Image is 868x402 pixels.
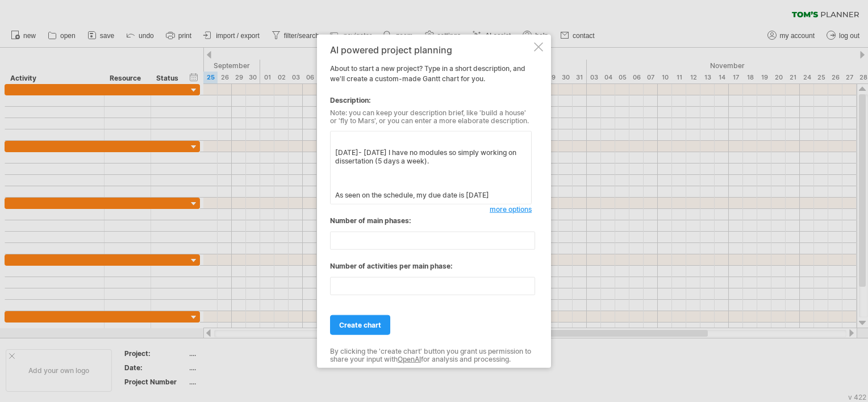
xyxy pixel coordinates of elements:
div: Description: [330,95,532,106]
div: Number of main phases: [330,216,532,226]
div: By clicking the 'create chart' button you grant us permission to share your input with for analys... [330,347,532,364]
span: more options [490,205,532,213]
div: Note: you can keep your description brief, like 'build a house' or 'fly to Mars', or you can ente... [330,109,532,125]
a: create chart [330,315,390,335]
div: AI powered project planning [330,45,532,55]
div: Number of activities per main phase: [330,261,532,271]
span: create chart [339,321,381,329]
div: About to start a new project? Type in a short description, and we'll create a custom-made Gantt c... [330,45,532,358]
a: OpenAI [398,355,421,363]
a: more options [490,204,532,215]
